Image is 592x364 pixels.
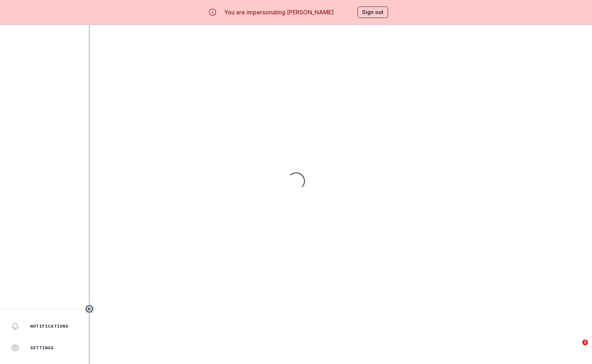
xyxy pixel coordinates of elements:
p: Settings [30,345,54,351]
p: Notifications [30,323,69,329]
p: You are impersonating [PERSON_NAME] [224,8,334,17]
button: Sign out [357,6,388,18]
iframe: Intercom live chat [567,340,585,357]
span: 2 [582,340,588,345]
button: Toggle sidebar [85,304,94,314]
